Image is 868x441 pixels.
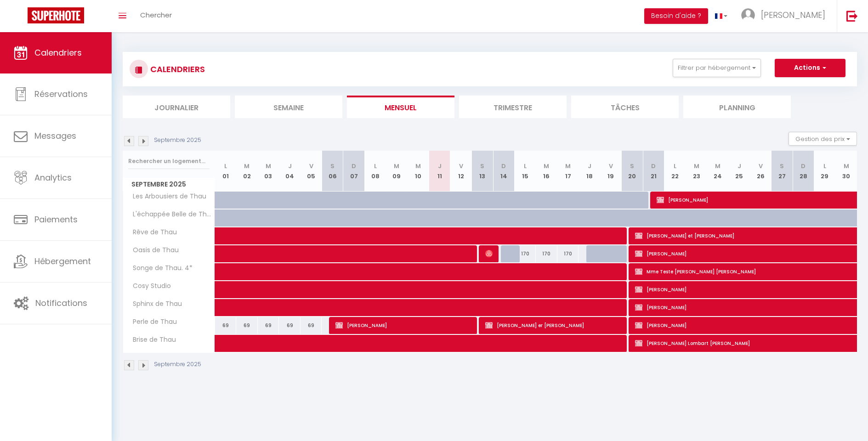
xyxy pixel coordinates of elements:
abbr: D [352,162,356,170]
abbr: S [630,162,634,170]
th: 13 [471,151,493,192]
span: Analytics [34,172,72,183]
span: Paiements [34,214,78,225]
span: Cosy Studio [125,281,173,291]
th: 06 [322,151,343,192]
span: [PERSON_NAME] er [PERSON_NAME] [485,317,622,334]
button: Gestion des prix [789,132,857,146]
th: 19 [600,151,622,192]
th: 16 [536,151,557,192]
span: Hébergement [34,255,91,267]
abbr: V [759,162,763,170]
abbr: M [694,162,699,170]
span: [PERSON_NAME] [335,317,472,334]
abbr: V [309,162,313,170]
span: [PERSON_NAME] [761,9,825,21]
li: Trimestre [459,96,567,118]
input: Rechercher un logement... [128,153,210,170]
th: 20 [621,151,643,192]
span: Perle de Thau [125,317,179,327]
abbr: L [823,162,826,170]
button: Besoin d'aide ? [644,8,708,24]
abbr: M [415,162,421,170]
img: logout [846,10,858,22]
th: 08 [365,151,386,192]
span: [PERSON_NAME] [485,245,493,262]
button: Filtrer par hébergement [673,59,761,77]
th: 01 [215,151,237,192]
th: 04 [279,151,301,192]
abbr: J [588,162,591,170]
abbr: L [674,162,676,170]
abbr: J [288,162,292,170]
span: Calendriers [34,47,82,58]
abbr: J [438,162,442,170]
th: 26 [750,151,772,192]
span: Notifications [35,297,87,309]
div: 69 [215,317,237,334]
span: Sphinx de Thau [125,299,184,309]
th: 22 [664,151,686,192]
abbr: M [715,162,720,170]
div: 69 [301,317,322,334]
th: 07 [343,151,365,192]
th: 02 [236,151,258,192]
span: Rêve de Thau [125,227,179,237]
span: Songe de Thau. 4* [125,263,195,273]
li: Semaine [235,96,342,118]
th: 03 [258,151,279,192]
span: L'échappée Belle de Thau [125,209,216,220]
h3: CALENDRIERS [148,59,205,79]
img: Super Booking [28,7,84,23]
span: Les Arbousiers de Thau [125,192,209,202]
abbr: M [244,162,250,170]
abbr: D [651,162,656,170]
abbr: L [374,162,377,170]
abbr: M [266,162,271,170]
abbr: L [224,162,227,170]
th: 25 [728,151,750,192]
li: Mensuel [347,96,454,118]
div: 170 [557,245,579,262]
abbr: L [524,162,527,170]
abbr: S [480,162,484,170]
th: 28 [793,151,814,192]
span: Brise de Thau [125,335,178,345]
li: Tâches [571,96,679,118]
th: 30 [835,151,857,192]
th: 11 [429,151,450,192]
abbr: D [501,162,506,170]
p: Septembre 2025 [154,360,201,369]
abbr: V [609,162,613,170]
th: 15 [515,151,536,192]
p: Septembre 2025 [154,136,201,145]
abbr: V [459,162,463,170]
th: 05 [301,151,322,192]
div: 69 [258,317,279,334]
div: 170 [515,245,536,262]
abbr: S [780,162,784,170]
th: 29 [814,151,836,192]
abbr: M [544,162,549,170]
li: Journalier [123,96,230,118]
li: Planning [683,96,791,118]
span: Oasis de Thau [125,245,181,255]
img: ... [741,8,755,22]
abbr: M [394,162,399,170]
abbr: M [565,162,571,170]
div: 69 [279,317,301,334]
div: 69 [236,317,258,334]
abbr: S [330,162,335,170]
button: Actions [775,59,845,77]
span: Messages [34,130,76,141]
th: 23 [686,151,707,192]
span: Septembre 2025 [123,178,215,191]
th: 14 [493,151,515,192]
span: Réservations [34,88,88,100]
th: 27 [772,151,793,192]
div: 170 [536,245,557,262]
abbr: J [738,162,741,170]
abbr: M [844,162,849,170]
th: 17 [557,151,579,192]
th: 09 [386,151,408,192]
